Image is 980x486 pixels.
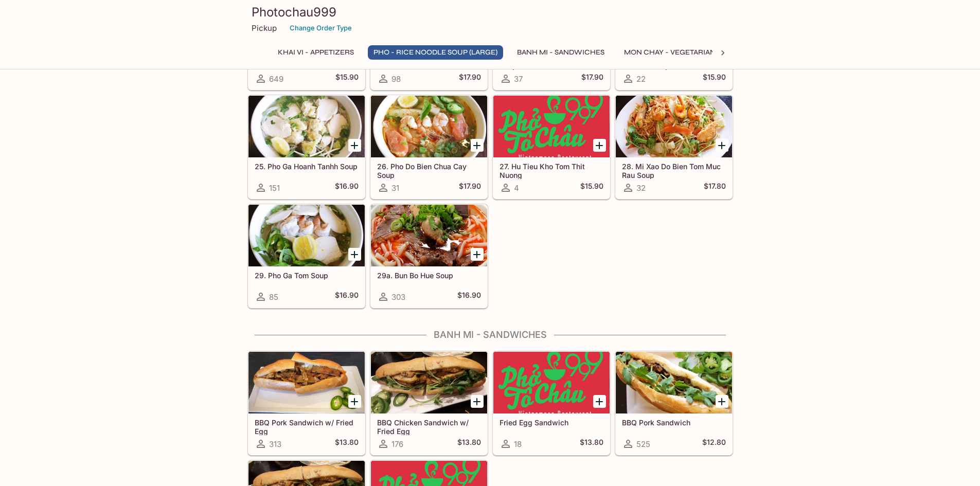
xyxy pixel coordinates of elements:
h5: $15.90 [335,73,359,85]
a: 28. Mi Xao Do Bien Tom Muc Rau Soup32$17.80 [615,95,733,199]
span: 176 [391,439,403,449]
h5: $13.80 [457,438,481,450]
a: BBQ Pork Sandwich w/ Fried Egg313$13.80 [248,351,365,455]
span: 22 [636,74,646,84]
span: 31 [391,183,399,193]
button: Add BBQ Pork Sandwich [716,395,728,408]
a: 26. Pho Do Bien Chua Cay Soup31$17.90 [370,95,488,199]
div: 27. Hu Tieu Kho Tom Thit Nuong [493,96,610,157]
button: Add Fried Egg Sandwich [593,395,606,408]
h5: Fried Egg Sandwich [500,418,603,427]
a: BBQ Chicken Sandwich w/ Fried Egg176$13.80 [370,351,488,455]
div: 25. Pho Ga Hoanh Tanhh Soup [248,96,365,157]
span: 98 [391,74,401,84]
span: 4 [514,183,519,193]
h5: 28. Mi Xao Do Bien Tom Muc Rau Soup [622,162,726,179]
a: 29a. Bun Bo Hue Soup303$16.90 [370,204,488,308]
span: 649 [269,74,283,84]
button: Khai Vi - Appetizers [272,45,360,60]
h5: 29. Pho Ga Tom Soup [255,271,359,280]
button: Add 28. Mi Xao Do Bien Tom Muc Rau Soup [716,139,728,152]
div: 29. Pho Ga Tom Soup [248,205,365,266]
button: Add 27. Hu Tieu Kho Tom Thit Nuong [593,139,606,152]
h5: BBQ Chicken Sandwich w/ Fried Egg [377,418,481,435]
button: Pho - Rice Noodle Soup (Large) [368,45,503,60]
h5: $17.90 [459,182,481,194]
a: 25. Pho Ga Hoanh Tanhh Soup151$16.90 [248,95,365,199]
div: BBQ Pork Sandwich [616,352,732,413]
h5: $16.90 [457,291,481,303]
span: 37 [514,74,523,84]
span: 525 [636,439,650,449]
h5: $13.80 [580,438,603,450]
h5: $15.90 [580,182,603,194]
p: Pickup [252,23,277,33]
h5: $15.90 [703,73,726,85]
button: Add 29. Pho Ga Tom Soup [348,248,361,261]
button: Add BBQ Pork Sandwich w/ Fried Egg [348,395,361,408]
span: 313 [269,439,281,449]
h5: 29a. Bun Bo Hue Soup [377,271,481,280]
button: Add BBQ Chicken Sandwich w/ Fried Egg [471,395,484,408]
button: Add 25. Pho Ga Hoanh Tanhh Soup [348,139,361,152]
a: BBQ Pork Sandwich525$12.80 [615,351,733,455]
button: Add 26. Pho Do Bien Chua Cay Soup [471,139,484,152]
div: Fried Egg Sandwich [493,352,610,413]
h5: 25. Pho Ga Hoanh Tanhh Soup [255,162,359,171]
h5: 27. Hu Tieu Kho Tom Thit Nuong [500,162,603,179]
div: 29a. Bun Bo Hue Soup [371,205,487,266]
a: 27. Hu Tieu Kho Tom Thit Nuong4$15.90 [493,95,610,199]
a: 29. Pho Ga Tom Soup85$16.90 [248,204,365,308]
button: Change Order Type [285,20,357,36]
span: 303 [391,292,405,302]
h5: BBQ Pork Sandwich [622,418,726,427]
button: Add 29a. Bun Bo Hue Soup [471,248,484,261]
button: Banh Mi - Sandwiches [511,45,610,60]
h3: Photochau999 [252,4,729,20]
h5: BBQ Pork Sandwich w/ Fried Egg [255,418,359,435]
span: 151 [269,183,280,193]
div: 26. Pho Do Bien Chua Cay Soup [371,96,487,157]
h5: $16.90 [335,182,359,194]
h5: $12.80 [702,438,726,450]
div: BBQ Chicken Sandwich w/ Fried Egg [371,352,487,413]
h5: 26. Pho Do Bien Chua Cay Soup [377,162,481,179]
h5: $17.90 [459,73,481,85]
span: 32 [636,183,646,193]
span: 85 [269,292,278,302]
h4: Banh Mi - Sandwiches [247,329,733,340]
div: 28. Mi Xao Do Bien Tom Muc Rau Soup [616,96,732,157]
div: BBQ Pork Sandwich w/ Fried Egg [248,352,365,413]
h5: $17.90 [581,73,603,85]
h5: $16.90 [335,291,359,303]
h5: $13.80 [335,438,359,450]
a: Fried Egg Sandwich18$13.80 [493,351,610,455]
h5: $17.80 [704,182,726,194]
button: Mon Chay - Vegetarian Entrees [618,45,756,60]
span: 18 [514,439,522,449]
